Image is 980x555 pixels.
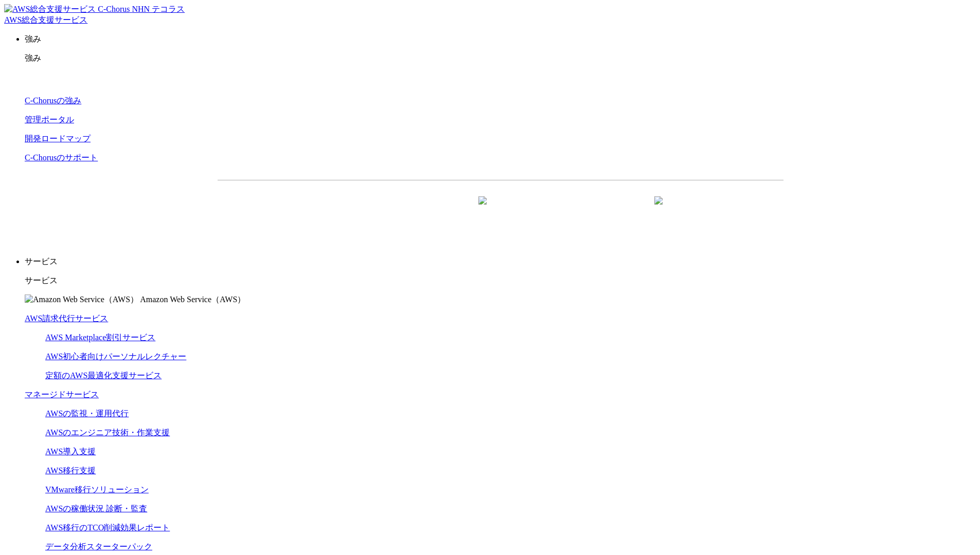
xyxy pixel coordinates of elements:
a: AWS移行のTCO削減効果レポート [45,523,170,532]
img: 矢印 [478,196,487,223]
a: AWSの稼働状況 診断・監査 [45,504,147,513]
p: サービス [25,275,976,286]
p: 強み [25,34,976,45]
a: AWS請求代行サービス [25,314,108,323]
a: AWSのエンジニア技術・作業支援 [45,428,170,437]
a: C-Chorusの強み [25,96,81,105]
a: 管理ポータル [25,115,74,124]
img: Amazon Web Service（AWS） [25,294,138,305]
a: 定額のAWS最適化支援サービス [45,371,162,380]
a: AWS初心者向けパーソナルレクチャー [45,352,186,361]
img: AWS総合支援サービス C-Chorus [4,4,130,15]
a: AWS移行支援 [45,466,96,475]
a: 資料を請求する [330,197,495,223]
a: AWSの監視・運用代行 [45,409,129,418]
a: AWS導入支援 [45,447,96,456]
a: AWS総合支援サービス C-Chorus NHN テコラスAWS総合支援サービス [4,5,185,24]
a: マネージドサービス [25,390,99,399]
a: まずは相談する [506,197,671,223]
p: サービス [25,256,976,267]
span: Amazon Web Service（AWS） [140,295,245,304]
p: 強み [25,53,976,64]
img: 矢印 [654,196,663,223]
a: 開発ロードマップ [25,134,91,143]
a: C-Chorusのサポート [25,153,98,162]
a: VMware移行ソリューション [45,485,149,494]
a: AWS Marketplace割引サービス [45,333,155,342]
a: データ分析スターターパック [45,542,152,551]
